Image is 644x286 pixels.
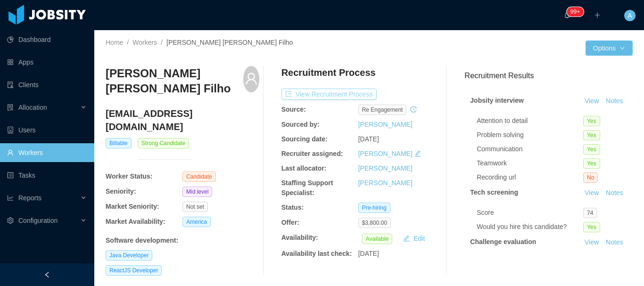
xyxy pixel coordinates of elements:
[581,189,602,196] a: View
[477,130,583,140] div: Problem solving
[245,72,258,85] i: icon: user
[470,238,536,245] strong: Challenge evaluation
[7,53,87,72] a: icon: appstoreApps
[138,138,189,148] span: Strong Candidate
[127,39,129,46] span: /
[477,208,583,218] div: Score
[477,116,583,126] div: Attention to detail
[106,172,152,180] b: Worker Status:
[627,10,632,21] span: A
[414,150,421,157] i: icon: edit
[166,39,293,46] span: [PERSON_NAME] [PERSON_NAME] Filho
[7,75,87,94] a: icon: auditClients
[358,179,413,187] a: [PERSON_NAME]
[132,39,157,46] a: Workers
[106,39,123,46] a: Home
[583,222,600,232] span: Yes
[106,218,165,225] b: Market Availability:
[7,104,14,111] i: icon: solution
[464,70,633,82] h3: Recruitment Results
[182,187,212,197] span: Mid level
[564,12,570,18] i: icon: bell
[7,166,87,185] a: icon: profileTasks
[602,96,627,107] button: Notes
[106,237,178,244] b: Software development :
[358,150,413,157] a: [PERSON_NAME]
[281,89,377,100] button: icon: exportView Recruitment Process
[281,250,352,257] b: Availability last check:
[581,238,602,246] a: View
[106,138,132,148] span: Billable
[358,203,390,213] span: Pre-hiring
[281,219,299,226] b: Offer:
[477,158,583,168] div: Teamwork
[281,234,318,241] b: Availability:
[7,217,14,224] i: icon: setting
[182,202,208,212] span: Not set
[281,121,320,128] b: Sourced by:
[281,90,377,98] a: icon: exportView Recruitment Process
[358,250,379,257] span: [DATE]
[410,106,417,113] i: icon: history
[358,135,379,143] span: [DATE]
[182,172,216,182] span: Candidate
[602,188,627,199] button: Notes
[583,130,600,140] span: Yes
[7,121,87,139] a: icon: robotUsers
[583,172,598,183] span: No
[18,104,47,111] span: Allocation
[7,143,87,162] a: icon: userWorkers
[358,105,407,115] span: re engagement
[281,150,343,157] b: Recruiter assigned:
[106,265,162,276] span: ReactJS Developer
[18,194,41,202] span: Reports
[358,121,413,128] a: [PERSON_NAME]
[470,188,518,196] strong: Tech screening
[281,135,328,143] b: Sourcing date:
[106,107,259,133] h4: [EMAIL_ADDRESS][DOMAIN_NAME]
[586,41,633,56] button: Optionsicon: down
[477,172,583,182] div: Recording url
[281,164,327,172] b: Last allocator:
[161,39,163,46] span: /
[358,164,413,172] a: [PERSON_NAME]
[281,204,304,211] b: Status:
[7,30,87,49] a: icon: pie-chartDashboard
[470,97,524,104] strong: Jobsity interview
[583,208,597,218] span: 74
[583,144,600,155] span: Yes
[182,217,211,227] span: America
[602,237,627,248] button: Notes
[594,12,601,18] i: icon: plus
[281,106,306,113] b: Source:
[18,217,58,224] span: Configuration
[477,144,583,154] div: Communication
[581,97,602,105] a: View
[567,7,584,16] sup: 157
[106,188,136,195] b: Seniority:
[7,195,14,201] i: icon: line-chart
[358,218,391,228] span: $3,800.00
[106,203,159,210] b: Market Seniority:
[106,250,152,261] span: Java Developer
[106,66,243,97] h3: [PERSON_NAME] [PERSON_NAME] Filho
[281,66,376,79] h4: Recruitment Process
[399,233,429,244] button: icon: editEdit
[583,158,600,169] span: Yes
[583,116,600,126] span: Yes
[477,222,583,232] div: Would you hire this candidate?
[281,179,333,196] b: Staffing Support Specialist:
